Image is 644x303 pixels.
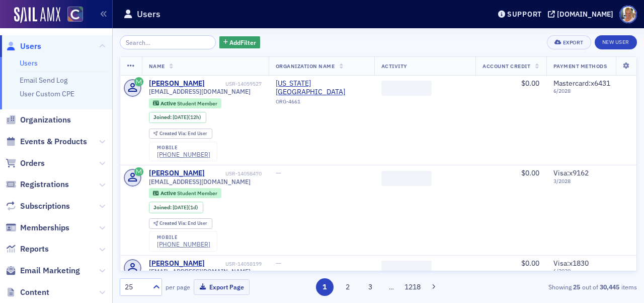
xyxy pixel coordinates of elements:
a: Active Student Member [153,100,217,106]
a: Reports [6,244,49,255]
span: Created Via : [159,220,188,226]
span: Visa : x1830 [553,259,589,268]
label: per page [166,282,190,291]
span: Email Marketing [20,265,80,276]
a: Events & Products [6,136,87,147]
button: 3 [362,278,379,296]
button: AddFilter [219,36,261,49]
a: Organizations [6,114,71,126]
span: Colorado State University-Pueblo [276,79,367,97]
span: Student Member [177,100,217,107]
span: Organizations [20,114,71,126]
span: Orders [20,158,45,169]
div: Created Via: End User [149,218,212,229]
span: Joined : [153,114,173,120]
div: Support [507,10,542,19]
span: Memberships [20,222,69,233]
span: Content [20,287,49,298]
span: $0.00 [521,259,539,268]
a: User Custom CPE [20,89,74,98]
span: [EMAIL_ADDRESS][DOMAIN_NAME] [149,268,251,275]
span: $0.00 [521,168,539,177]
div: Joined: 2025-09-29 00:00:00 [149,112,206,123]
span: Active [160,100,177,107]
a: [PERSON_NAME] [149,79,205,88]
div: ORG-4661 [276,98,367,108]
div: Joined: 2025-09-28 00:00:00 [149,202,203,213]
strong: 30,445 [598,282,621,291]
div: Active: Active: Student Member [149,98,222,108]
a: [PHONE_NUMBER] [157,151,210,158]
span: Account Credit [482,63,530,70]
a: Email Marketing [6,265,80,276]
span: Payment Methods [553,63,607,70]
div: (1d) [173,204,198,211]
span: ‌ [381,81,432,96]
a: [PERSON_NAME] [149,169,205,178]
span: — [276,168,281,177]
span: [DATE] [173,204,188,211]
div: Showing out of items [471,282,637,291]
div: End User [159,221,207,226]
a: Email Send Log [20,76,67,85]
div: USR-14058199 [206,261,262,267]
input: Search… [120,35,216,49]
a: [US_STATE][GEOGRAPHIC_DATA] [276,79,367,97]
span: Users [20,41,41,52]
span: Activity [381,63,408,70]
span: ‌ [381,171,432,186]
div: Active: Active: Student Member [149,188,222,198]
div: mobile [157,234,210,240]
a: Users [6,41,41,52]
span: Joined : [153,204,173,211]
button: [DOMAIN_NAME] [548,11,617,18]
a: [PHONE_NUMBER] [157,240,210,248]
a: Users [20,58,38,68]
a: Orders [6,158,45,169]
div: USR-14058470 [206,170,262,177]
a: New User [595,35,637,49]
span: [DATE] [173,113,188,120]
span: Visa : x9162 [553,168,589,177]
span: Subscriptions [20,201,70,212]
span: Add Filter [229,38,256,47]
div: Export [563,40,584,45]
img: SailAMX [14,7,60,23]
a: Active Student Member [153,190,217,197]
a: Content [6,287,49,298]
a: View Homepage [60,7,83,24]
a: Registrations [6,179,69,190]
div: [DOMAIN_NAME] [557,10,613,19]
span: … [384,282,398,291]
span: Active [160,190,177,197]
button: Export Page [194,279,250,295]
span: Events & Products [20,136,87,147]
span: 6 / 2030 [553,268,610,274]
button: 2 [339,278,356,296]
a: [PERSON_NAME] [149,259,205,268]
span: ‌ [381,261,432,276]
a: Subscriptions [6,201,70,212]
span: [EMAIL_ADDRESS][DOMAIN_NAME] [149,88,251,95]
span: Student Member [177,190,217,197]
span: Name [149,63,165,70]
div: mobile [157,145,210,151]
span: [EMAIL_ADDRESS][DOMAIN_NAME] [149,178,251,186]
div: 25 [125,282,147,292]
span: Mastercard : x6431 [553,79,610,88]
img: SailAMX [67,7,83,22]
a: Memberships [6,222,69,233]
span: Organization Name [276,63,335,70]
button: 1 [316,278,334,296]
div: Created Via: End User [149,129,212,139]
span: Profile [619,6,637,23]
span: — [276,259,281,268]
span: Reports [20,244,49,255]
button: 1218 [404,278,422,296]
button: Export [547,35,591,49]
